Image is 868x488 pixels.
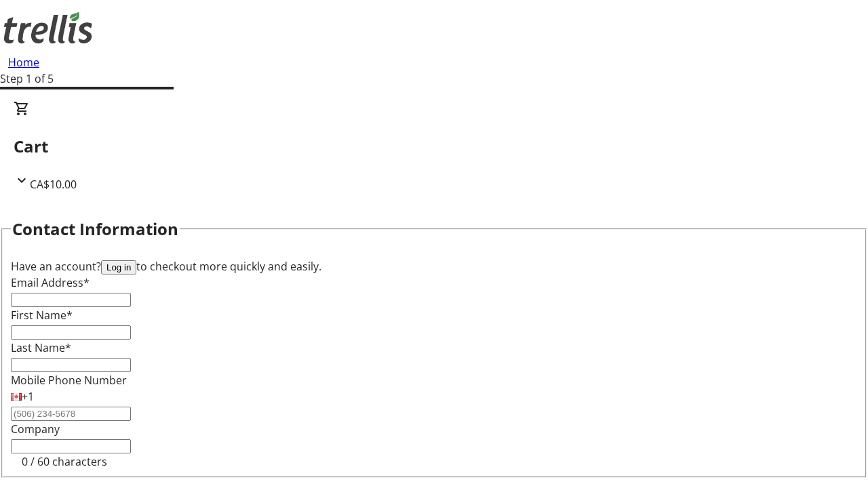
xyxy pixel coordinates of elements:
tr-character-limit: 0 / 60 characters [22,454,107,469]
label: Mobile Phone Number [11,373,127,388]
label: Email Address* [11,275,90,290]
input: (506) 234-5678 [11,407,131,421]
label: First Name* [11,308,73,323]
button: Log in [101,260,136,274]
h2: Cart [14,134,854,159]
div: CartCA$10.00 [14,100,854,192]
label: Company [11,422,60,436]
label: Last Name* [11,340,71,355]
h2: Contact Information [12,217,178,241]
div: Have an account? to checkout more quickly and easily. [11,258,857,274]
span: CA$10.00 [30,177,77,192]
